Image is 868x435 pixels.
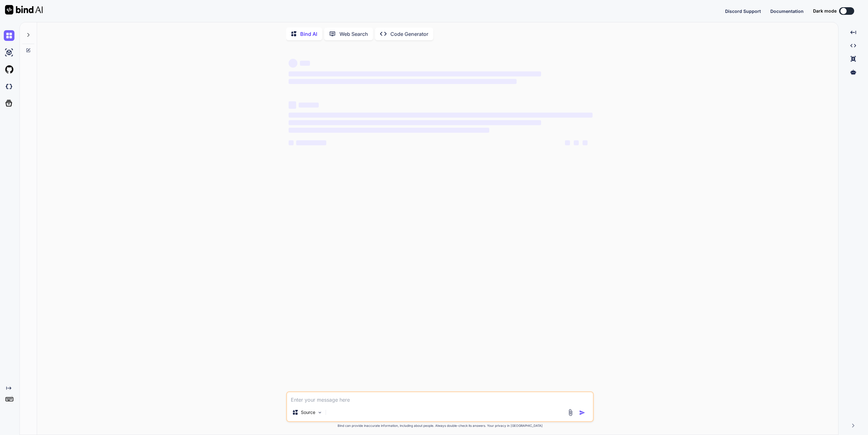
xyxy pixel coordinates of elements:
[579,410,585,416] img: icon
[289,71,541,76] span: ‌
[289,79,517,84] span: ‌
[4,47,14,58] img: ai-studio
[289,101,296,109] span: ‌
[813,8,837,14] span: Dark mode
[300,30,317,38] p: Bind AI
[390,30,428,38] p: Code Generator
[289,59,297,68] span: ‌
[289,140,294,145] span: ‌
[583,140,588,145] span: ‌
[299,103,319,108] span: ‌
[770,8,804,14] button: Documentation
[4,81,14,92] img: darkCloudIdeIcon
[5,5,43,14] img: Bind AI
[317,410,323,415] img: Pick Models
[289,120,541,125] span: ‌
[296,140,326,145] span: ‌
[286,423,594,428] p: Bind can provide inaccurate information, including about people. Always double-check its answers....
[567,409,574,416] img: attachment
[725,8,761,14] button: Discord Support
[301,409,315,415] p: Source
[770,8,804,14] span: Documentation
[574,140,579,145] span: ‌
[289,113,593,118] span: ‌
[4,64,14,75] img: githubLight
[289,128,489,133] span: ‌
[4,30,14,41] img: chat
[565,140,570,145] span: ‌
[339,30,368,38] p: Web Search
[300,61,310,66] span: ‌
[725,8,761,14] span: Discord Support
